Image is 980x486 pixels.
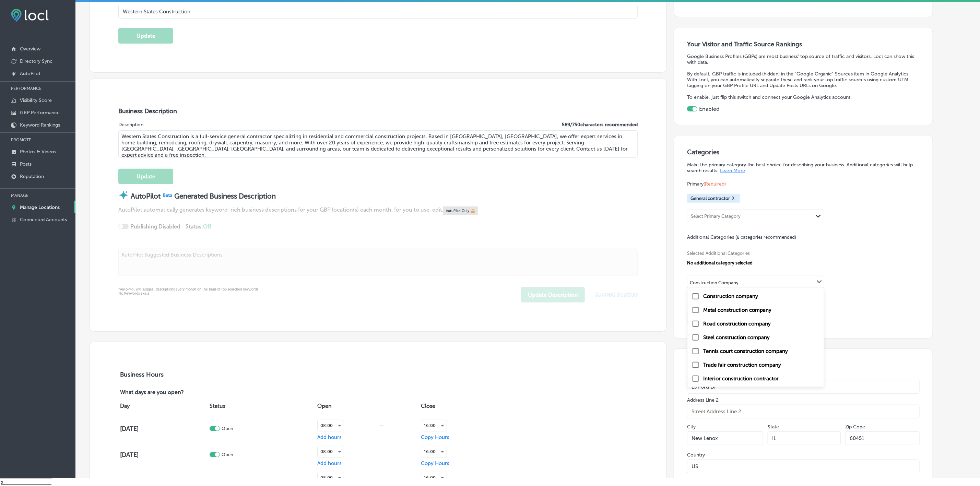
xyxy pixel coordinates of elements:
label: 589 / 750 characters recommended [562,122,638,128]
input: City [687,431,763,445]
label: Steel construction company [703,334,770,341]
p: Make the primary category the best choice for describing your business. Additional categories wil... [687,162,920,174]
p: Manage Locations [20,204,60,210]
span: Add hours [317,434,342,440]
label: Enabled [699,106,720,112]
div: 16:00 [421,472,447,483]
h4: [DATE] [120,477,208,485]
label: Interior construction contractor [703,376,779,382]
span: Primary [687,181,726,187]
p: To enable, just flip this switch and connect your Google Analytics account. [687,94,920,100]
span: No additional category selected [687,260,753,265]
button: Update [687,310,742,325]
span: (8 categories recommended) [735,234,796,240]
div: 08:00 [318,420,344,431]
div: 08:00 [318,446,344,457]
input: Street Address Line 2 [687,405,920,418]
p: Google Business Profiles (GBPs) are most business' top source of traffic and visitors. Locl can s... [687,54,920,65]
div: — [344,449,419,454]
label: Tennis court construction company [703,348,788,354]
span: Copy Hours [421,434,449,440]
button: X [730,195,736,201]
div: 16:00 [421,446,447,457]
label: Road construction company [703,321,771,327]
img: fda3e92497d09a02dc62c9cd864e3231.png [11,9,49,22]
p: Open [222,426,233,431]
p: Visibility Score [20,97,52,103]
th: Close [419,396,508,416]
h3: Business Hours [118,371,638,378]
p: AutoPilot [20,71,40,76]
h4: [DATE] [120,451,208,459]
input: Zip Code [845,431,920,445]
img: Beta [161,192,175,198]
th: Status [208,396,316,416]
label: Metal construction company [703,307,771,313]
h3: Categories [687,148,920,158]
a: Learn More [720,168,745,174]
p: Reputation [20,174,44,179]
button: Update [118,169,173,184]
input: Street Address Line 1 [687,380,920,394]
th: Day [118,396,208,416]
p: Overview [20,46,40,52]
th: Open [316,396,419,416]
p: Directory Sync [20,58,52,64]
span: Selected Additional Categories [687,251,915,256]
p: Open [222,452,233,457]
p: Keyword Rankings [20,122,60,128]
label: City [687,424,696,430]
span: Add hours [317,460,342,466]
label: Trade fair construction company [703,362,781,368]
label: Description [118,122,143,128]
h3: Business Description [118,107,638,115]
span: Additional Categories [687,234,796,240]
label: Zip Code [845,424,865,430]
p: Connected Accounts [20,217,67,223]
div: Select Primary Category [691,214,741,219]
span: (Required) [704,181,726,187]
label: Country [687,452,920,458]
label: Address Line 2 [687,397,920,403]
textarea: Western States Construction is a full-service general contractor specializing in residential and ... [118,130,638,158]
h3: Your Visitor and Traffic Source Rankings [687,40,920,48]
p: By default, GBP traffic is included (hidden) in the "Google Organic" Sources item in Google Analy... [687,71,920,88]
input: Enter Location Name [118,5,638,19]
p: What days are you open? [118,389,233,396]
input: NY [768,431,841,445]
button: Update [118,28,173,44]
h4: [DATE] [120,425,208,432]
label: Construction company [703,293,758,299]
input: Country [687,460,920,473]
span: Copy Hours [421,460,449,466]
label: State [768,424,779,430]
span: General contractor [690,196,730,201]
div: — [344,475,419,480]
div: 16:00 [421,420,447,431]
div: 08:00 [318,472,344,483]
img: autopilot-icon [118,190,129,200]
p: GBP Performance [20,110,60,116]
strong: AutoPilot Generated Business Description [131,192,276,200]
p: Posts [20,161,32,167]
p: Photos & Videos [20,149,56,155]
div: — [344,423,419,428]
